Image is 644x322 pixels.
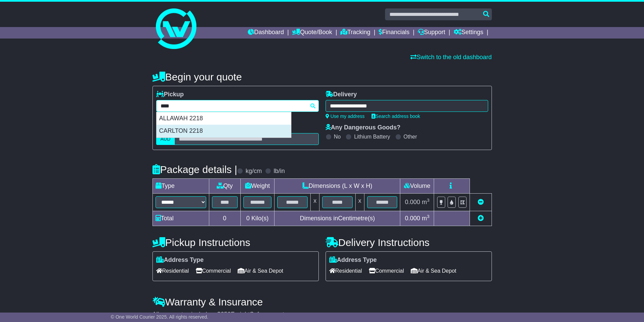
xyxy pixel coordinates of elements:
[427,198,430,203] sup: 3
[405,199,420,205] span: 0.000
[111,314,209,320] span: © One World Courier 2025. All rights reserved.
[411,266,456,276] span: Air & Sea Depot
[422,215,430,222] span: m
[240,211,275,226] td: Kilo(s)
[326,237,492,248] h4: Delivery Instructions
[156,256,204,264] label: Address Type
[238,266,283,276] span: Air & Sea Depot
[156,91,184,98] label: Pickup
[246,215,249,222] span: 0
[427,214,430,219] sup: 3
[152,237,319,248] h4: Pickup Instructions
[404,133,417,140] label: Other
[326,114,365,119] a: Use my address
[422,199,430,205] span: m
[152,296,492,307] h4: Warranty & Insurance
[334,133,341,140] label: No
[152,164,237,175] h4: Package details |
[418,27,445,39] a: Support
[209,211,240,226] td: 0
[326,124,401,131] label: Any Dangerous Goods?
[340,27,370,39] a: Tracking
[273,168,285,175] label: lb/in
[152,311,492,318] div: All our quotes include a $ FreightSafe warranty.
[354,133,390,140] label: Lithium Battery
[156,100,319,112] typeahead: Please provide city
[311,194,319,211] td: x
[329,256,377,264] label: Address Type
[221,311,231,318] span: 250
[152,179,209,194] td: Type
[196,266,231,276] span: Commercial
[152,71,492,82] h4: Begin your quote
[156,266,189,276] span: Residential
[400,179,434,194] td: Volume
[157,112,291,125] div: ALLAWAH 2218
[156,133,175,145] label: AUD
[292,27,332,39] a: Quote/Book
[379,27,409,39] a: Financials
[355,194,364,211] td: x
[152,211,209,226] td: Total
[405,215,420,222] span: 0.000
[240,179,275,194] td: Weight
[369,266,404,276] span: Commercial
[372,114,420,119] a: Search address book
[275,179,400,194] td: Dimensions (L x W x H)
[478,199,484,205] a: Remove this item
[245,168,262,175] label: kg/cm
[326,91,357,98] label: Delivery
[478,215,484,222] a: Add new item
[157,125,291,138] div: CARLTON 2218
[275,211,400,226] td: Dimensions in Centimetre(s)
[410,54,492,60] a: Switch to the old dashboard
[248,27,284,39] a: Dashboard
[209,179,240,194] td: Qty
[454,27,483,39] a: Settings
[329,266,362,276] span: Residential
